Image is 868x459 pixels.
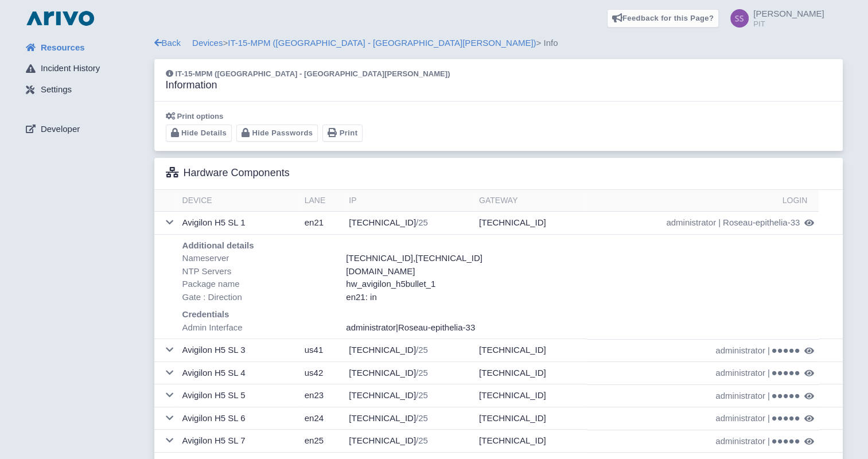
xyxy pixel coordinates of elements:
[192,38,223,48] a: Devices
[607,9,719,28] a: Feedback for this Page?
[154,38,181,48] a: Back
[179,291,343,304] div: Gate : Direction
[715,344,765,357] span: administrator
[178,339,300,362] td: Avigilon H5 SL 3
[474,361,587,384] td: [TECHNICAL_ID]
[587,339,819,362] td: |
[342,321,725,334] div: |
[340,129,358,137] span: Print
[342,291,725,304] div: : in
[41,123,80,136] span: Developer
[753,20,824,28] small: PIT
[305,345,324,355] span: us41
[342,252,725,265] div: ,
[416,390,428,400] span: /25
[474,339,587,362] td: [TECHNICAL_ID]
[176,69,450,78] span: IT-15-MPM ([GEOGRAPHIC_DATA] - [GEOGRAPHIC_DATA][PERSON_NAME])
[474,212,587,235] td: [TECHNICAL_ID]
[344,339,474,362] td: [TECHNICAL_ID]
[346,279,435,289] span: hw_avigilon_h5bullet_1
[346,292,365,302] span: en21
[41,41,85,55] span: Resources
[344,361,474,384] td: [TECHNICAL_ID]
[715,367,765,380] span: administrator
[416,345,428,355] span: /25
[344,384,474,407] td: [TECHNICAL_ID]
[723,9,824,28] a: [PERSON_NAME] PIT
[723,216,800,229] span: Roseau-epithelia-33
[166,125,232,142] button: Hide Details
[415,253,482,263] span: [TECHNICAL_ID]
[41,62,100,75] span: Incident History
[474,384,587,407] td: [TECHNICAL_ID]
[474,430,587,453] td: [TECHNICAL_ID]
[17,118,154,140] a: Developer
[179,265,343,278] div: NTP Servers
[305,413,324,423] span: en24
[305,435,324,445] span: en25
[179,252,343,265] div: Nameserver
[346,253,413,263] span: [TECHNICAL_ID]
[587,212,819,234] td: |
[17,58,154,80] a: Incident History
[178,361,300,384] td: Avigilon H5 SL 4
[416,368,428,378] span: /25
[346,322,396,332] span: administrator
[474,407,587,430] td: [TECHNICAL_ID]
[179,278,343,291] div: Package name
[17,79,154,101] a: Settings
[178,384,300,407] td: Avigilon H5 SL 5
[666,216,716,229] span: administrator
[166,79,450,92] h3: Information
[252,129,313,137] span: Hide Passwords
[753,9,824,18] span: [PERSON_NAME]
[228,38,536,48] a: IT-15-MPM ([GEOGRAPHIC_DATA] - [GEOGRAPHIC_DATA][PERSON_NAME])
[715,412,765,425] span: administrator
[179,321,343,334] div: Admin Interface
[182,240,254,250] b: Additional details
[154,37,843,50] div: > > Info
[346,266,415,276] span: [DOMAIN_NAME]
[587,430,819,453] td: |
[236,125,318,142] button: Hide Passwords
[416,217,428,227] span: /25
[178,430,300,453] td: Avigilon H5 SL 7
[587,407,819,430] td: |
[177,112,224,120] span: Print options
[17,37,154,59] a: Resources
[398,322,475,332] span: Roseau-epithelia-33
[344,407,474,430] td: [TECHNICAL_ID]
[305,217,324,227] span: en21
[416,413,428,423] span: /25
[305,368,324,378] span: us42
[166,167,290,180] h3: Hardware Components
[416,435,428,445] span: /25
[344,190,474,212] th: IP
[178,190,300,212] th: Device
[587,384,819,407] td: |
[715,390,765,403] span: administrator
[41,83,72,96] span: Settings
[715,435,765,448] span: administrator
[587,361,819,384] td: |
[344,212,474,235] td: [TECHNICAL_ID]
[344,430,474,453] td: [TECHNICAL_ID]
[178,407,300,430] td: Avigilon H5 SL 6
[182,309,229,319] b: Credentials
[305,390,324,400] span: en23
[181,129,227,137] span: Hide Details
[300,190,345,212] th: Lane
[24,9,97,28] img: logo
[322,125,363,142] button: Print
[474,190,587,212] th: Gateway
[178,212,300,235] td: Avigilon H5 SL 1
[587,190,819,212] th: Login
